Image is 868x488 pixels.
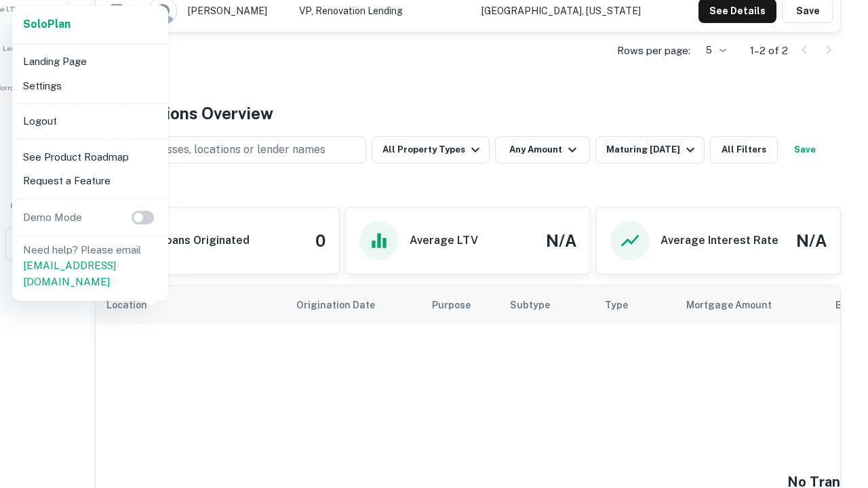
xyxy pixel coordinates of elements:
[18,209,87,226] p: Demo Mode
[23,260,116,287] a: [EMAIL_ADDRESS][DOMAIN_NAME]
[23,16,71,33] a: SoloPlan
[18,109,163,134] li: Logout
[18,49,163,74] li: Landing Page
[18,169,163,193] li: Request a Feature
[23,18,71,30] strong: Solo Plan
[18,74,163,98] li: Settings
[23,242,157,290] p: Need help? Please email
[18,145,163,169] li: See Product Roadmap
[800,336,868,401] iframe: Chat Widget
